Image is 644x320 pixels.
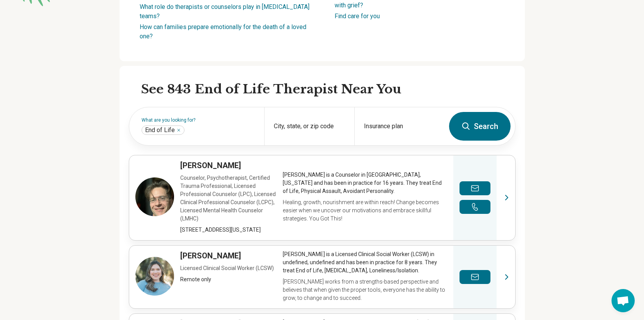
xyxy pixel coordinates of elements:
a: Find care for you [335,12,380,20]
span: End of Life [145,126,175,134]
label: What are you looking for? [142,118,255,122]
div: Open chat [612,289,635,312]
button: Search [449,112,511,141]
h2: See 843 End of Life Therapist Near You [141,81,516,98]
button: End of Life [176,128,181,132]
button: Make a phone call [460,200,490,214]
button: Send a message [460,270,490,284]
a: How can families prepare emotionally for the death of a loved one? [140,23,306,40]
div: End of Life [142,126,184,135]
button: Send a message [460,181,490,195]
a: What role do therapists or counselors play in [MEDICAL_DATA] teams? [140,3,309,20]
